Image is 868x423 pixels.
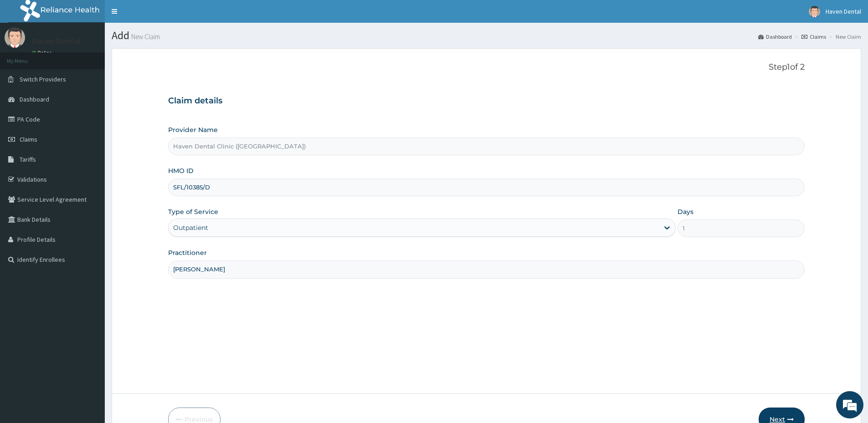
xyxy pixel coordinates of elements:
[168,125,218,134] label: Provider Name
[20,155,36,163] span: Tariffs
[112,30,861,41] h1: Add
[20,75,66,83] span: Switch Providers
[809,6,820,17] img: User Image
[5,27,25,48] img: User Image
[32,50,54,56] a: Online
[168,96,805,106] h3: Claim details
[129,33,160,40] small: New Claim
[758,33,792,41] a: Dashboard
[168,62,805,72] p: Step 1 of 2
[20,135,37,143] span: Claims
[826,7,861,15] span: Haven Dental
[168,248,207,257] label: Practitioner
[168,207,218,216] label: Type of Service
[20,95,49,103] span: Dashboard
[168,166,194,175] label: HMO ID
[801,33,826,41] a: Claims
[678,207,693,216] label: Days
[827,33,861,41] li: New Claim
[32,37,81,45] p: Haven Dental
[173,223,208,232] div: Outpatient
[168,178,805,196] input: Enter HMO ID
[168,260,805,278] input: Enter Name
